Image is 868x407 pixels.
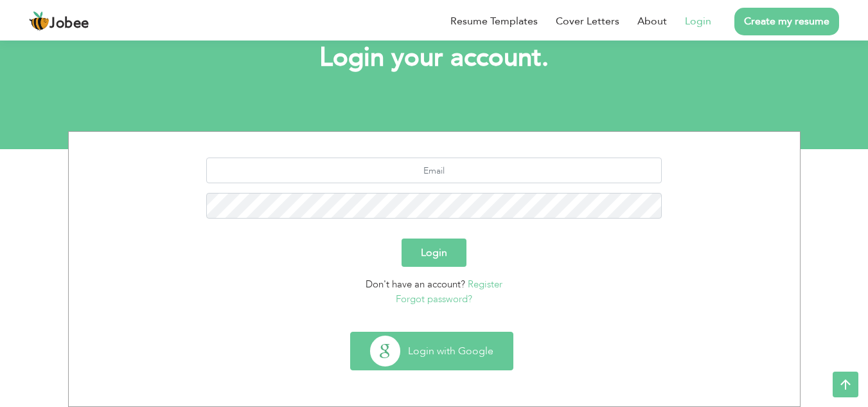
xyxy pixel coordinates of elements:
button: Login [402,239,466,267]
a: Forgot password? [396,293,472,305]
input: Email [206,158,662,183]
span: Don't have an account? [366,278,465,291]
h1: Login your account. [87,41,781,75]
a: Register [468,278,502,291]
a: About [637,14,667,29]
a: Cover Letters [556,14,619,29]
a: Login [685,14,711,29]
button: Login with Google [351,332,513,370]
a: Create my resume [734,8,839,35]
a: Resume Templates [450,14,538,29]
img: jobee.io [29,11,49,32]
a: Jobee [29,11,89,32]
span: Jobee [49,17,89,31]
